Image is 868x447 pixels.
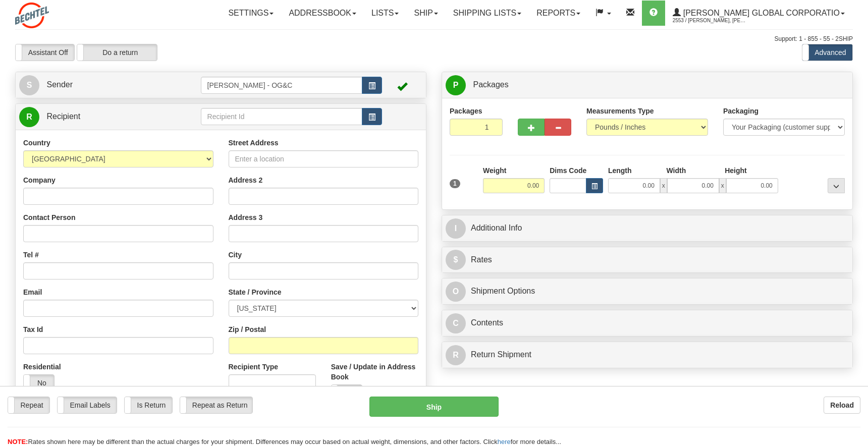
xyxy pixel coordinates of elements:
[845,172,867,275] iframe: chat widget
[673,16,748,26] span: 2553 / [PERSON_NAME], [PERSON_NAME]
[19,75,201,95] a: S Sender
[446,282,466,302] span: O
[23,287,42,297] label: Email
[229,287,282,297] label: State / Province
[15,35,853,43] div: Support: 1 - 855 - 55 - 2SHIP
[15,3,49,28] img: logo2553.jpg
[19,106,181,127] a: R Recipient
[665,1,852,26] a: [PERSON_NAME] Global Corporatio 2553 / [PERSON_NAME], [PERSON_NAME]
[24,375,54,391] label: No
[586,106,654,116] label: Measurements Type
[446,345,849,365] a: RReturn Shipment
[723,106,758,116] label: Packaging
[369,397,499,417] button: Ship
[331,362,418,382] label: Save / Update in Address Book
[23,138,50,148] label: Country
[446,250,849,270] a: $Rates
[446,218,849,239] a: IAdditional Info
[19,107,39,127] span: R
[229,324,266,334] label: Zip / Postal
[660,178,667,193] span: x
[446,75,849,95] a: P Packages
[229,212,263,222] label: Address 3
[23,324,43,334] label: Tax Id
[498,438,511,445] a: here
[23,250,39,260] label: Tel #
[450,106,482,116] label: Packages
[281,1,364,26] a: Addressbook
[332,385,362,401] label: No
[16,44,74,61] label: Assistant Off
[201,77,363,94] input: Sender Id
[446,345,466,365] span: R
[8,438,28,445] span: NOTE:
[828,178,845,193] div: ...
[446,313,466,333] span: C
[125,397,172,413] label: Is Return
[19,75,39,95] span: S
[725,165,747,176] label: Height
[446,281,849,302] a: OShipment Options
[229,362,279,372] label: Recipient Type
[8,397,49,413] label: Repeat
[58,397,117,413] label: Email Labels
[446,1,529,26] a: Shipping lists
[77,44,157,61] label: Do a return
[681,9,840,17] span: [PERSON_NAME] Global Corporatio
[824,397,860,414] button: Reload
[446,218,466,239] span: I
[473,80,508,89] span: Packages
[46,80,73,89] span: Sender
[802,44,852,61] label: Advanced
[229,175,263,185] label: Address 2
[364,1,406,26] a: Lists
[608,165,632,176] label: Length
[450,179,460,188] span: 1
[201,108,363,125] input: Recipient Id
[229,250,242,260] label: City
[719,178,726,193] span: x
[406,1,445,26] a: Ship
[667,165,686,176] label: Width
[23,212,75,222] label: Contact Person
[550,165,586,176] label: Dims Code
[529,1,588,26] a: Reports
[180,397,252,413] label: Repeat as Return
[229,138,279,148] label: Street Address
[446,75,466,95] span: P
[446,250,466,270] span: $
[46,112,80,121] span: Recipient
[229,150,419,167] input: Enter a location
[446,313,849,333] a: CContents
[23,175,56,185] label: Company
[830,401,854,409] b: Reload
[483,165,506,176] label: Weight
[221,1,281,26] a: Settings
[23,362,61,372] label: Residential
